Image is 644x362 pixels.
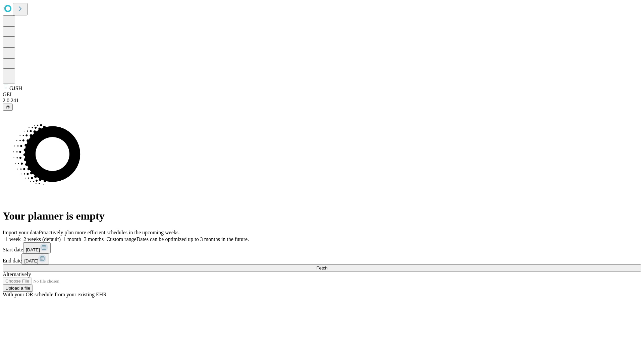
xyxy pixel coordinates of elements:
span: Custom range [106,236,136,242]
span: Fetch [316,265,327,270]
button: Upload a file [3,285,33,292]
span: @ [5,105,10,110]
button: [DATE] [23,242,51,253]
span: With your OR schedule from your existing EHR [3,292,107,297]
span: [DATE] [26,247,40,252]
button: [DATE] [21,253,49,264]
div: End date [3,253,641,264]
button: @ [3,104,13,111]
div: Start date [3,242,641,253]
span: 1 week [5,236,21,242]
span: Alternatively [3,271,31,277]
span: Proactively plan more efficient schedules in the upcoming weeks. [39,230,180,235]
h1: Your planner is empty [3,210,641,222]
span: GJSH [9,85,22,91]
span: Import your data [3,230,39,235]
span: 1 month [63,236,81,242]
span: 2 weeks (default) [23,236,61,242]
button: Fetch [3,264,641,271]
div: 2.0.241 [3,98,641,104]
span: 3 months [84,236,104,242]
span: [DATE] [24,258,38,263]
span: Dates can be optimized up to 3 months in the future. [137,236,249,242]
div: GEI [3,92,641,98]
